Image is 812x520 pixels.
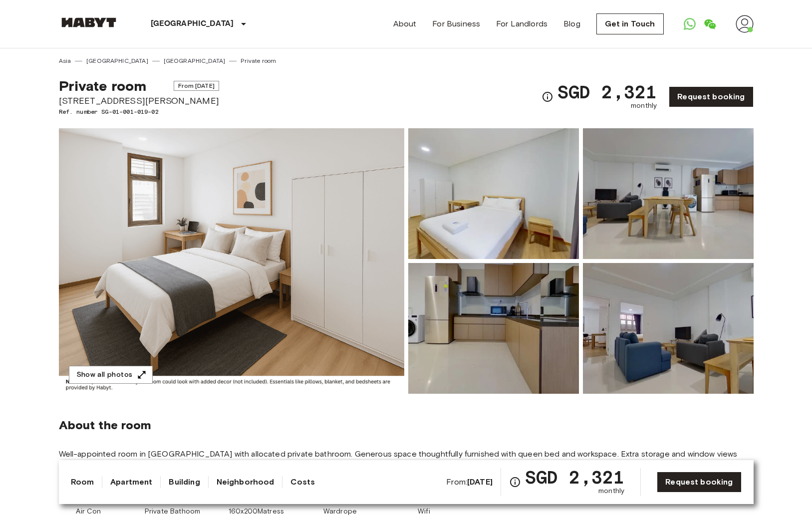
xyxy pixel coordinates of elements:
[59,77,147,94] span: Private room
[467,477,493,487] b: [DATE]
[432,18,480,30] a: For Business
[59,449,754,471] span: Well-appointed room in [GEOGRAPHIC_DATA] with allocated private bathroom. Generous space thoughtf...
[736,15,754,33] img: avatar
[323,507,357,517] span: Wardrope
[174,81,219,91] span: From [DATE]
[151,18,234,30] p: [GEOGRAPHIC_DATA]
[69,366,153,384] button: Show all photos
[169,476,200,488] a: Building
[669,86,753,107] a: Request booking
[541,91,553,103] svg: Check cost overview for full price breakdown. Please note that discounts apply to new joiners onl...
[598,486,624,496] span: monthly
[631,101,657,111] span: monthly
[496,18,547,30] a: For Landlords
[525,468,624,486] span: SGD 2,321
[657,472,741,493] a: Request booking
[59,418,754,433] span: About the room
[509,476,521,488] svg: Check cost overview for full price breakdown. Please note that discounts apply to new joiners onl...
[241,56,276,65] a: Private room
[164,56,226,65] a: [GEOGRAPHIC_DATA]
[110,476,152,488] a: Apartment
[59,56,71,65] a: Asia
[59,107,219,116] span: Ref. number SG-01-001-019-02
[446,477,493,488] span: From:
[59,128,404,394] img: Marketing picture of unit SG-01-001-019-02
[700,14,720,34] a: Open WeChat
[596,13,664,34] a: Get in Touch
[217,476,274,488] a: Neighborhood
[418,507,430,517] span: Wifi
[86,56,148,65] a: [GEOGRAPHIC_DATA]
[76,507,101,517] span: Air Con
[59,17,119,27] img: Habyt
[59,94,219,107] span: [STREET_ADDRESS][PERSON_NAME]
[71,476,94,488] a: Room
[583,263,754,394] img: Picture of unit SG-01-001-019-02
[583,128,754,259] img: Picture of unit SG-01-001-019-02
[563,18,580,30] a: Blog
[557,83,657,101] span: SGD 2,321
[393,18,417,30] a: About
[145,507,200,517] span: Private Bathoom
[290,476,315,488] a: Costs
[408,128,579,259] img: Picture of unit SG-01-001-019-02
[229,507,284,517] span: 160x200Matress
[680,14,700,34] a: Open WhatsApp
[408,263,579,394] img: Picture of unit SG-01-001-019-02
